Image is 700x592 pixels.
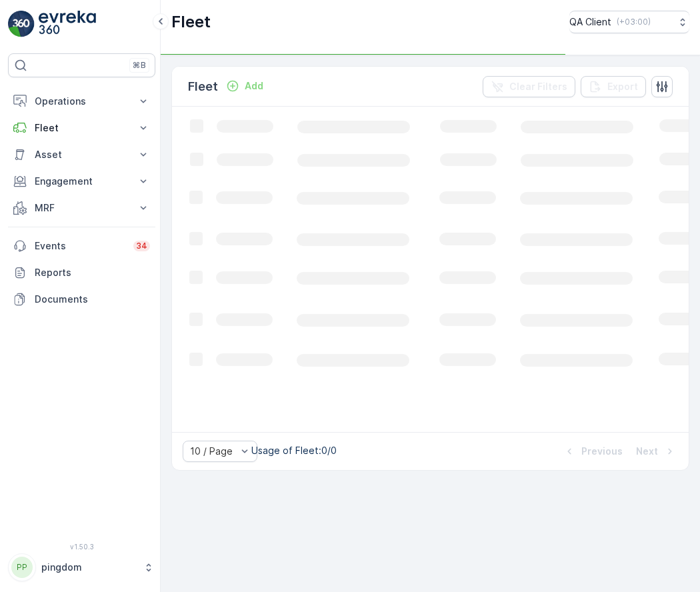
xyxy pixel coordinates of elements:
[35,148,129,161] p: Asset
[8,88,155,115] button: Operations
[8,195,155,221] button: MRF
[133,60,146,71] p: ⌘B
[8,11,35,37] img: logo
[8,141,155,168] button: Asset
[581,76,646,97] button: Export
[635,443,678,459] button: Next
[11,557,33,578] div: PP
[509,80,567,93] p: Clear Filters
[569,11,689,33] button: QA Client(+03:00)
[581,445,623,458] p: Previous
[221,78,269,94] button: Add
[8,259,155,286] a: Reports
[607,80,638,93] p: Export
[8,233,155,259] a: Events34
[35,201,129,215] p: MRF
[188,77,218,96] p: Fleet
[35,239,125,253] p: Events
[636,445,658,458] p: Next
[483,76,575,97] button: Clear Filters
[41,561,137,574] p: pingdom
[35,95,129,108] p: Operations
[8,115,155,141] button: Fleet
[35,121,129,135] p: Fleet
[561,443,624,459] button: Previous
[35,175,129,188] p: Engagement
[35,293,150,306] p: Documents
[8,168,155,195] button: Engagement
[569,15,611,29] p: QA Client
[35,266,150,279] p: Reports
[8,553,155,581] button: PPpingdom
[8,543,155,551] span: v 1.50.3
[245,79,263,93] p: Add
[39,11,96,37] img: logo_light-DOdMpM7g.png
[8,286,155,313] a: Documents
[251,444,337,457] p: Usage of Fleet : 0/0
[171,11,211,33] p: Fleet
[617,17,651,27] p: ( +03:00 )
[136,241,147,251] p: 34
